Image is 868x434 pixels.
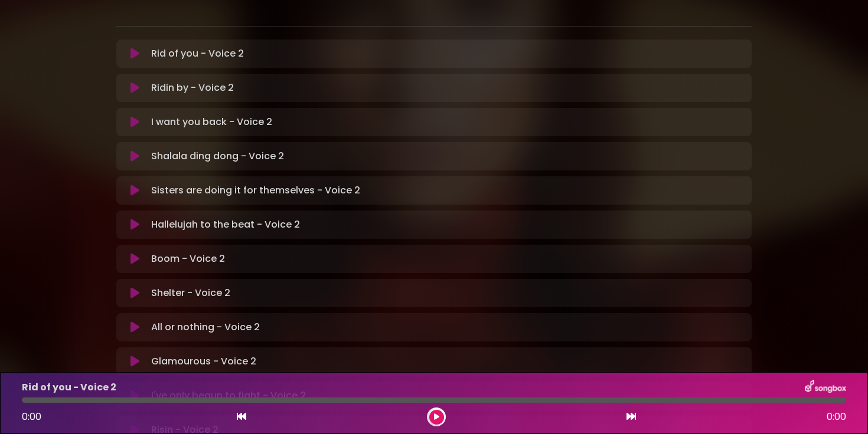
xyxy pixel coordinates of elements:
[827,410,846,424] span: 0:00
[151,149,284,163] p: Shalala ding dong - Voice 2
[22,410,41,423] span: 0:00
[151,218,300,232] p: Hallelujah to the beat - Voice 2
[151,81,234,95] p: Ridin by - Voice 2
[151,183,360,198] p: Sisters are doing it for themselves - Voice 2
[151,354,256,369] p: Glamourous - Voice 2
[151,320,260,334] p: All or nothing - Voice 2
[22,380,116,394] p: Rid of you - Voice 2
[805,380,846,395] img: songbox-logo-white.png
[151,115,272,129] p: I want you back - Voice 2
[151,47,244,61] p: Rid of you - Voice 2
[151,252,225,266] p: Boom - Voice 2
[151,286,230,300] p: Shelter - Voice 2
